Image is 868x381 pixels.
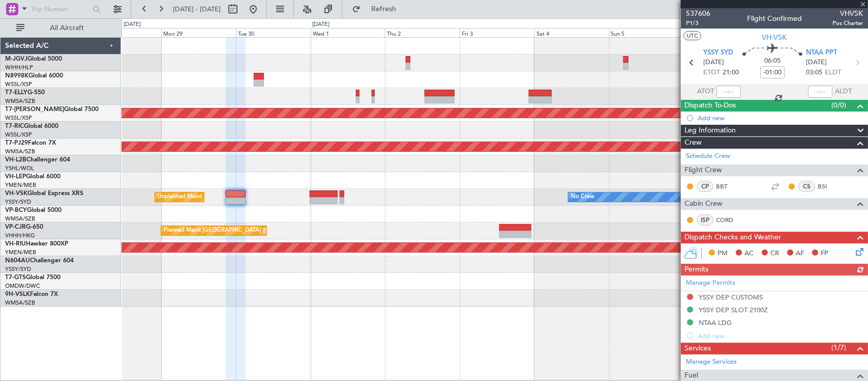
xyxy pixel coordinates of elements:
[697,181,713,192] div: CP
[5,249,36,256] a: YMEN/MEB
[5,207,27,213] span: VP-BCY
[825,68,841,78] span: ELDT
[5,157,26,163] span: VH-L2B
[684,165,722,176] span: Flight Crew
[835,87,852,97] span: ALDT
[762,32,787,43] span: VH-VSK
[831,100,846,111] span: (0/0)
[363,6,405,13] span: Refresh
[832,19,863,28] span: Pos Charter
[5,181,36,189] a: YMEN/MEB
[5,291,58,297] a: 9H-VSLKFalcon 7X
[5,80,32,88] a: WSSL/XSP
[5,215,35,223] a: WMSA/SZB
[697,87,714,97] span: ATOT
[5,73,28,79] span: N8998K
[5,291,30,297] span: 9H-VSLK
[818,182,841,191] a: BSI
[26,24,107,32] span: All Aircraft
[5,165,34,172] a: YSHL/WOL
[821,249,828,259] span: FP
[311,28,385,37] div: Wed 1
[5,106,64,113] span: T7-[PERSON_NAME]
[571,189,594,205] div: No Crew
[164,223,334,238] div: Planned Maint [GEOGRAPHIC_DATA] ([GEOGRAPHIC_DATA] Intl)
[686,19,710,28] span: P1/3
[684,100,736,112] span: Dispatch To-Dos
[684,137,702,149] span: Crew
[5,90,27,96] span: T7-ELLY
[5,224,43,230] a: VP-CJRG-650
[764,56,781,66] span: 06:05
[747,14,802,24] div: Flight Confirmed
[460,28,534,37] div: Fri 3
[5,174,61,180] a: VH-LEPGlobal 6000
[5,131,32,139] a: WSSL/XSP
[716,182,739,191] a: BBT
[684,198,723,210] span: Cabin Crew
[806,48,837,58] span: NTAA PPT
[11,20,110,36] button: All Aircraft
[5,97,35,105] a: WMSA/SZB
[716,215,739,225] a: CORD
[770,249,779,259] span: CR
[5,90,45,96] a: T7-ELLYG-550
[5,299,35,307] a: WMSA/SZB
[5,282,40,290] a: OMDW/DWC
[5,140,56,146] a: T7-PJ29Falcon 7X
[5,232,35,239] a: VHHH/HKG
[124,20,141,29] div: [DATE]
[161,28,236,37] div: Mon 29
[385,28,460,37] div: Thu 2
[347,1,408,17] button: Refresh
[5,190,27,197] span: VH-VSK
[5,241,26,247] span: VH-RIU
[5,114,32,122] a: WSSL/XSP
[697,214,713,226] div: ISP
[5,123,58,129] a: T7-RICGlobal 6000
[686,357,737,367] a: Manage Services
[312,20,330,29] div: [DATE]
[534,28,609,37] div: Sat 4
[723,68,739,78] span: 21:00
[5,148,35,155] a: WMSA/SZB
[5,56,27,62] span: M-JGVJ
[686,8,710,19] span: 537606
[744,249,754,259] span: AC
[5,73,63,79] a: N8998KGlobal 6000
[5,224,26,230] span: VP-CJR
[703,68,720,78] span: ETOT
[5,157,70,163] a: VH-L2BChallenger 604
[5,207,62,213] a: VP-BCYGlobal 5000
[86,28,161,37] div: Sun 28
[5,190,83,197] a: VH-VSKGlobal Express XRS
[5,241,68,247] a: VH-RIUHawker 800XP
[831,342,846,353] span: (1/7)
[703,48,733,58] span: YSSY SYD
[236,28,311,37] div: Tue 30
[5,56,62,62] a: M-JGVJGlobal 5000
[5,64,33,71] a: WIHH/HLP
[5,275,26,281] span: T7-GTS
[158,189,283,205] div: Unplanned Maint Sydney ([PERSON_NAME] Intl)
[686,151,730,161] a: Schedule Crew
[684,343,711,355] span: Services
[609,28,684,37] div: Sun 5
[698,114,863,122] div: Add new
[5,265,31,273] a: YSSY/SYD
[832,8,863,19] span: VHVSK
[703,58,724,68] span: [DATE]
[5,140,28,146] span: T7-PJ29
[5,174,26,180] span: VH-LEP
[5,198,31,206] a: YSSY/SYD
[5,258,74,264] a: N604AUChallenger 604
[806,68,822,78] span: 03:05
[717,249,728,259] span: PM
[5,258,30,264] span: N604AU
[5,275,61,281] a: T7-GTSGlobal 7500
[173,5,221,14] span: [DATE] - [DATE]
[684,125,736,137] span: Leg Information
[31,2,89,17] input: Trip Number
[684,232,781,243] span: Dispatch Checks and Weather
[806,58,827,68] span: [DATE]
